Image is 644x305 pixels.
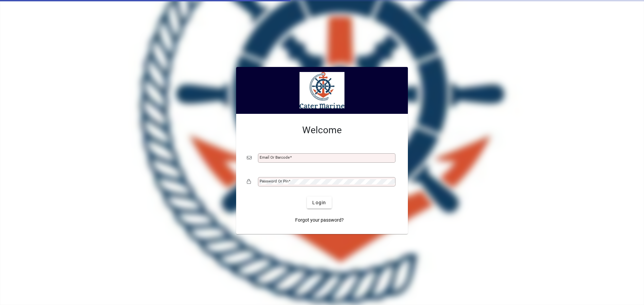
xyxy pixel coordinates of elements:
[247,125,397,136] h2: Welcome
[260,179,288,183] mat-label: Password or Pin
[295,217,344,224] span: Forgot your password?
[260,155,290,160] mat-label: Email or Barcode
[312,199,326,206] span: Login
[307,197,331,209] button: Login
[292,214,346,226] a: Forgot your password?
